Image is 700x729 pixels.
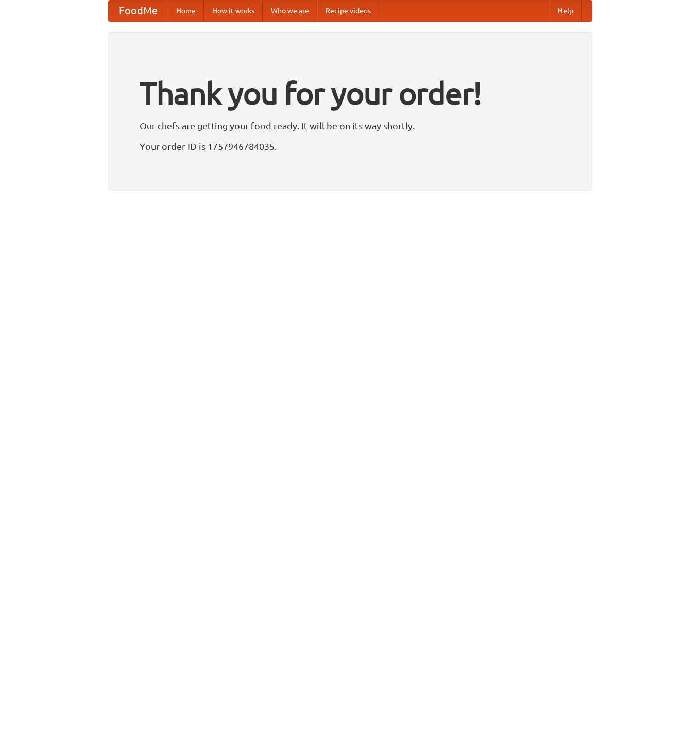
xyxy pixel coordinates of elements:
a: FoodMe [109,1,168,21]
h1: Thank you for your order! [140,69,561,118]
p: Your order ID is 1757946784035. [140,139,561,154]
a: How it works [204,1,263,21]
a: Recipe videos [317,1,379,21]
p: Our chefs are getting your food ready. It will be on its way shortly. [140,118,561,133]
a: Help [550,1,582,21]
a: Home [168,1,204,21]
a: Who we are [263,1,317,21]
